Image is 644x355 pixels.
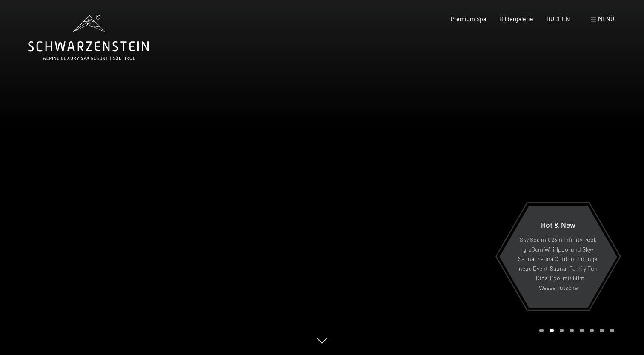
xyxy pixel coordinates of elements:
[560,329,564,333] div: Carousel Page 3
[547,15,570,23] a: BUCHEN
[590,329,594,333] div: Carousel Page 6
[598,15,614,23] span: Menü
[600,329,604,333] div: Carousel Page 7
[499,205,618,308] a: Hot & New Sky Spa mit 23m Infinity Pool, großem Whirlpool und Sky-Sauna, Sauna Outdoor Lounge, ne...
[539,329,544,333] div: Carousel Page 1
[550,329,554,333] div: Carousel Page 2 (Current Slide)
[518,235,599,293] p: Sky Spa mit 23m Infinity Pool, großem Whirlpool und Sky-Sauna, Sauna Outdoor Lounge, neue Event-S...
[580,329,584,333] div: Carousel Page 5
[536,329,614,333] div: Carousel Pagination
[451,15,486,23] a: Premium Spa
[610,329,614,333] div: Carousel Page 8
[570,329,574,333] div: Carousel Page 4
[541,220,575,229] span: Hot & New
[499,15,533,23] a: Bildergalerie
